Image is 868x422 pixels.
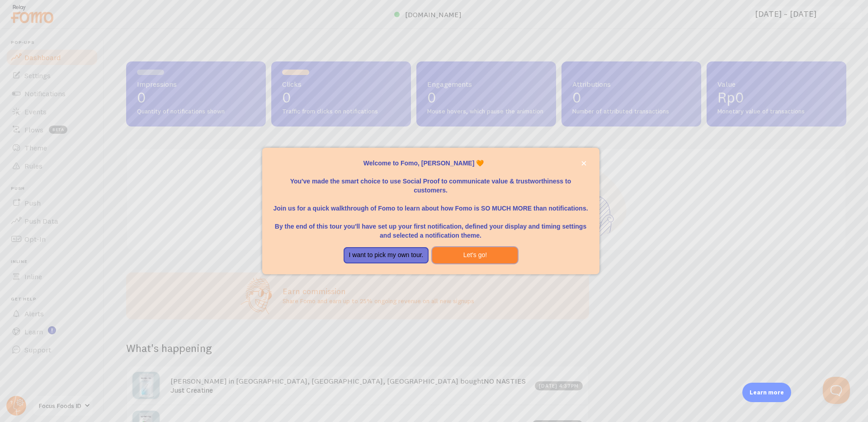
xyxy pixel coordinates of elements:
[344,247,429,263] button: I want to pick my own tour.
[273,195,589,213] p: Join us for a quick walkthrough of Fomo to learn about how Fomo is SO MUCH MORE than notifications.
[273,213,589,240] p: By the end of this tour you'll have set up your first notification, defined your display and timi...
[750,388,784,397] p: Learn more
[273,159,589,168] p: Welcome to Fomo, [PERSON_NAME] 🧡
[432,247,518,263] button: Let's go!
[579,159,589,168] button: close,
[262,148,599,274] div: Welcome to Fomo, Benedict Tan 🧡You&amp;#39;ve made the smart choice to use Social Proof to commun...
[273,168,589,195] p: You've made the smart choice to use Social Proof to communicate value & trustworthiness to custom...
[742,383,791,402] div: Learn more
